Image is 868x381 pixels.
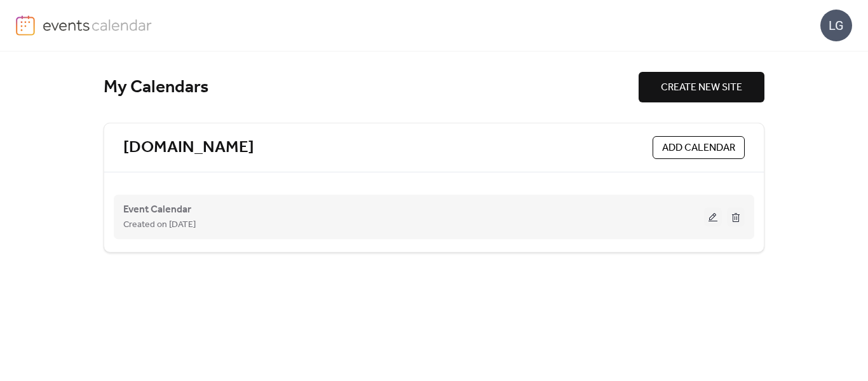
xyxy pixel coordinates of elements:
div: My Calendars [104,76,639,99]
button: CREATE NEW SITE [639,72,764,102]
img: logo [16,15,35,36]
img: logo-type [43,15,153,34]
a: [DOMAIN_NAME] [123,137,254,158]
div: LG [820,10,852,41]
button: ADD CALENDAR [653,136,745,159]
a: Event Calendar [123,206,191,213]
span: Created on [DATE] [123,218,196,233]
span: Event Calendar [123,202,191,218]
span: CREATE NEW SITE [661,80,742,95]
span: ADD CALENDAR [662,141,735,156]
